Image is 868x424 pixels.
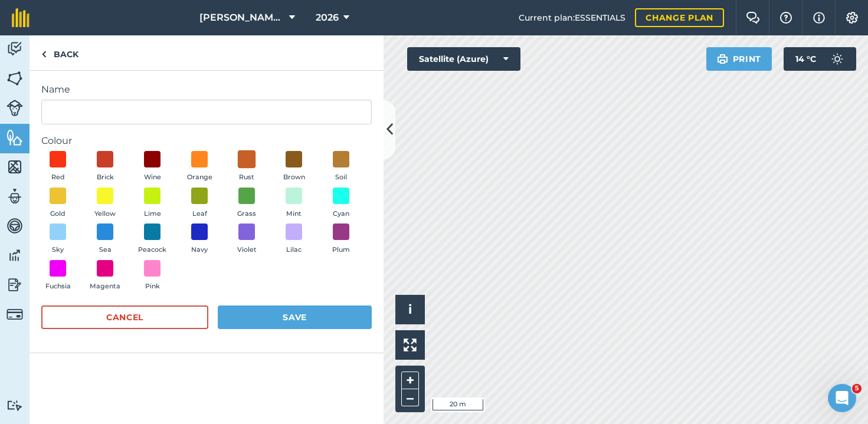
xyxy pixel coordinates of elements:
[395,295,425,324] button: i
[199,11,284,25] span: [PERSON_NAME] Farm Partnership
[183,223,216,255] button: Navy
[41,188,74,219] button: Gold
[89,260,122,292] button: Magenta
[333,209,349,219] span: Cyan
[136,223,169,255] button: Peacock
[407,47,520,71] button: Satellite (Azure)
[6,246,23,264] img: svg+xml;base64,PD94bWwgdmVyc2lvbj0iMS4wIiBlbmNvZGluZz0idXRmLTgiPz4KPCEtLSBHZW5lcmF0b3I6IEFkb2JlIE...
[6,158,23,176] img: svg+xml;base64,PHN2ZyB4bWxucz0iaHR0cDovL3d3dy53My5vcmcvMjAwMC9zdmciIHdpZHRoPSI1NiIgaGVpZ2h0PSI2MC...
[332,245,350,255] span: Plum
[635,8,724,27] a: Change plan
[99,245,112,255] span: Sea
[401,389,419,406] button: –
[90,281,120,292] span: Magenta
[404,338,417,351] img: Four arrows, one pointing top left, one top right, one bottom right and the last bottom left
[94,209,116,219] span: Yellow
[6,70,23,87] img: svg+xml;base64,PHN2ZyB4bWxucz0iaHR0cDovL3d3dy53My5vcmcvMjAwMC9zdmciIHdpZHRoPSI1NiIgaGVpZ2h0PSI2MC...
[408,302,412,317] span: i
[89,188,122,219] button: Yellow
[784,47,856,71] button: 14 °C
[717,52,728,66] img: svg+xml;base64,PHN2ZyB4bWxucz0iaHR0cDovL3d3dy53My5vcmcvMjAwMC9zdmciIHdpZHRoPSIxOSIgaGVpZ2h0PSIyNC...
[183,151,216,183] button: Orange
[41,151,74,183] button: Red
[192,209,207,219] span: Leaf
[45,281,71,292] span: Fuchsia
[6,100,23,116] img: svg+xml;base64,PD94bWwgdmVyc2lvbj0iMS4wIiBlbmNvZGluZz0idXRmLTgiPz4KPCEtLSBHZW5lcmF0b3I6IEFkb2JlIE...
[852,384,862,393] span: 5
[230,151,263,183] button: Rust
[706,47,772,71] button: Print
[828,384,856,412] iframe: Intercom live chat
[41,134,372,148] label: Colour
[325,223,358,255] button: Plum
[136,151,169,183] button: Wine
[183,188,216,219] button: Leaf
[335,172,347,183] span: Soil
[283,172,305,183] span: Brown
[191,245,208,255] span: Navy
[6,400,23,411] img: svg+xml;base64,PD94bWwgdmVyc2lvbj0iMS4wIiBlbmNvZGluZz0idXRmLTgiPz4KPCEtLSBHZW5lcmF0b3I6IEFkb2JlIE...
[519,11,625,24] span: Current plan : ESSENTIALS
[277,151,310,183] button: Brown
[187,172,212,183] span: Orange
[237,209,256,219] span: Grass
[826,47,849,71] img: svg+xml;base64,PD94bWwgdmVyc2lvbj0iMS4wIiBlbmNvZGluZz0idXRmLTgiPz4KPCEtLSBHZW5lcmF0b3I6IEFkb2JlIE...
[239,172,254,183] span: Rust
[52,245,64,255] span: Sky
[30,35,90,70] a: Back
[325,151,358,183] button: Soil
[218,305,372,329] button: Save
[138,245,166,255] span: Peacock
[277,223,310,255] button: Lilac
[237,245,257,255] span: Violet
[6,40,23,58] img: svg+xml;base64,PD94bWwgdmVyc2lvbj0iMS4wIiBlbmNvZGluZz0idXRmLTgiPz4KPCEtLSBHZW5lcmF0b3I6IEFkb2JlIE...
[779,12,793,24] img: A question mark icon
[6,217,23,235] img: svg+xml;base64,PD94bWwgdmVyc2lvbj0iMS4wIiBlbmNvZGluZz0idXRmLTgiPz4KPCEtLSBHZW5lcmF0b3I6IEFkb2JlIE...
[845,12,859,24] img: A cog icon
[144,172,161,183] span: Wine
[286,209,302,219] span: Mint
[401,372,419,389] button: +
[136,260,169,292] button: Pink
[51,172,65,183] span: Red
[325,188,358,219] button: Cyan
[41,305,208,329] button: Cancel
[136,188,169,219] button: Lime
[89,223,122,255] button: Sea
[6,276,23,294] img: svg+xml;base64,PD94bWwgdmVyc2lvbj0iMS4wIiBlbmNvZGluZz0idXRmLTgiPz4KPCEtLSBHZW5lcmF0b3I6IEFkb2JlIE...
[6,306,23,323] img: svg+xml;base64,PD94bWwgdmVyc2lvbj0iMS4wIiBlbmNvZGluZz0idXRmLTgiPz4KPCEtLSBHZW5lcmF0b3I6IEFkb2JlIE...
[97,172,114,183] span: Brick
[6,188,23,205] img: svg+xml;base64,PD94bWwgdmVyc2lvbj0iMS4wIiBlbmNvZGluZz0idXRmLTgiPz4KPCEtLSBHZW5lcmF0b3I6IEFkb2JlIE...
[89,151,122,183] button: Brick
[286,245,302,255] span: Lilac
[795,47,816,71] span: 14 ° C
[746,12,760,24] img: Two speech bubbles overlapping with the left bubble in the forefront
[6,129,23,146] img: svg+xml;base64,PHN2ZyB4bWxucz0iaHR0cDovL3d3dy53My5vcmcvMjAwMC9zdmciIHdpZHRoPSI1NiIgaGVpZ2h0PSI2MC...
[50,209,65,219] span: Gold
[41,83,372,97] label: Name
[277,188,310,219] button: Mint
[41,260,74,292] button: Fuchsia
[41,223,74,255] button: Sky
[145,281,160,292] span: Pink
[41,47,47,61] img: svg+xml;base64,PHN2ZyB4bWxucz0iaHR0cDovL3d3dy53My5vcmcvMjAwMC9zdmciIHdpZHRoPSI5IiBoZWlnaHQ9IjI0Ii...
[813,11,825,25] img: svg+xml;base64,PHN2ZyB4bWxucz0iaHR0cDovL3d3dy53My5vcmcvMjAwMC9zdmciIHdpZHRoPSIxNyIgaGVpZ2h0PSIxNy...
[316,11,339,25] span: 2026
[144,209,161,219] span: Lime
[230,223,263,255] button: Violet
[230,188,263,219] button: Grass
[12,8,30,27] img: fieldmargin Logo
